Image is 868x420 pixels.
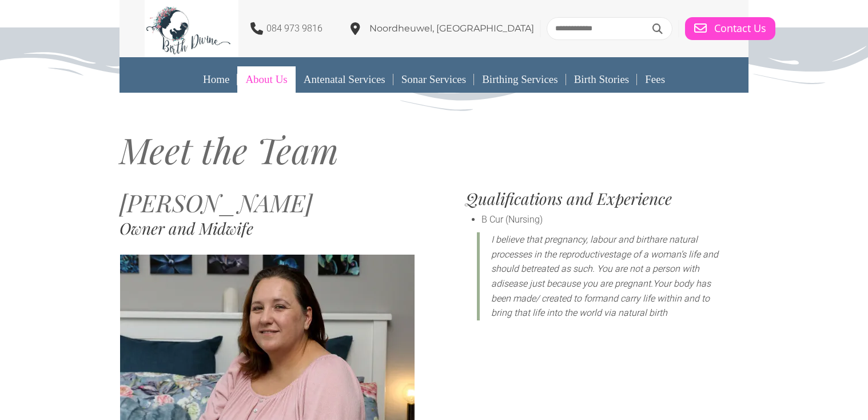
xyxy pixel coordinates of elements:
[120,220,415,236] h3: Owner and Midwife
[195,66,237,93] a: Home
[637,66,673,93] a: Fees
[120,191,415,215] h2: [PERSON_NAME]
[266,21,322,36] p: 084 973 9816
[491,234,698,260] span: are natural processes in the reproductive
[554,307,667,318] span: to the world via natural birth
[481,212,748,227] li: B Cur (Nursing)
[393,66,474,93] a: Sonar Services
[491,278,711,304] span: Your body has been made/ created to form
[714,22,766,35] span: Contact Us
[685,17,775,40] a: Contact Us
[491,234,654,245] span: I believe that pregnancy, labour and birth
[369,23,534,34] span: Noordheuwel, [GEOGRAPHIC_DATA]
[120,132,748,168] h1: Meet the Team
[474,66,566,93] a: Birthing Services
[566,66,638,93] a: Birth Stories
[491,263,699,289] span: treated as such. You are not a person with a
[496,278,653,289] span: disease just because you are pregnant.
[296,66,393,93] a: Antenatal Services
[237,66,295,93] a: About Us
[465,191,748,207] h3: Qualifications and Experience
